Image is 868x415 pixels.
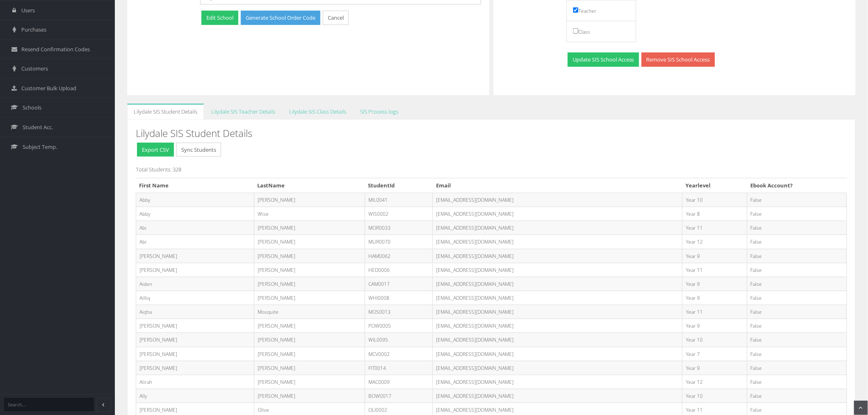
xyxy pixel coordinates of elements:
[137,143,174,157] button: Export CSV
[136,178,254,193] th: First Name
[136,193,254,207] td: Abby
[176,143,221,157] button: Sync Students
[433,207,683,221] td: [EMAIL_ADDRESS][DOMAIN_NAME]
[683,263,747,277] td: Year 11
[365,178,433,193] th: StudentId
[683,347,747,361] td: Year 7
[21,7,35,14] span: Users
[683,333,747,347] td: Year 10
[365,347,433,361] td: MCV0002
[136,128,847,139] h3: Lilydale SIS Student Details
[433,333,683,347] td: [EMAIL_ADDRESS][DOMAIN_NAME]
[254,249,365,263] td: [PERSON_NAME]
[21,65,48,73] span: Customers
[241,11,320,25] a: Generate School Order Code
[136,291,254,305] td: Ailliq
[201,11,238,25] button: Edit School
[683,375,747,389] td: Year 12
[747,347,847,361] td: False
[568,52,639,67] button: Update SIS School Access
[365,235,433,249] td: MUR0070
[136,235,254,249] td: Abi
[365,207,433,221] td: WIS0002
[254,207,365,221] td: Wise
[747,319,847,333] td: False
[283,104,353,120] a: Lilydale SIS Class Details
[365,375,433,389] td: MAC0009
[4,398,94,411] input: Search...
[365,319,433,333] td: POW0005
[136,361,254,375] td: [PERSON_NAME]
[136,207,254,221] td: Abby
[136,263,254,277] td: [PERSON_NAME]
[433,291,683,305] td: [EMAIL_ADDRESS][DOMAIN_NAME]
[747,361,847,375] td: False
[433,249,683,263] td: [EMAIL_ADDRESS][DOMAIN_NAME]
[747,193,847,207] td: False
[254,291,365,305] td: [PERSON_NAME]
[254,263,365,277] td: [PERSON_NAME]
[136,249,254,263] td: [PERSON_NAME]
[365,221,433,235] td: MOR0033
[433,375,683,389] td: [EMAIL_ADDRESS][DOMAIN_NAME]
[433,319,683,333] td: [EMAIL_ADDRESS][DOMAIN_NAME]
[747,263,847,277] td: False
[747,235,847,249] td: False
[683,249,747,263] td: Year 9
[136,389,254,403] td: Ally
[254,375,365,389] td: [PERSON_NAME]
[747,305,847,319] td: False
[747,291,847,305] td: False
[136,333,254,347] td: [PERSON_NAME]
[365,305,433,319] td: MOS0013
[683,305,747,319] td: Year 11
[254,178,365,193] th: LastName
[254,277,365,291] td: [PERSON_NAME]
[23,123,53,131] span: Student Acc.
[254,333,365,347] td: [PERSON_NAME]
[566,21,636,42] li: Class
[136,277,254,291] td: Aiden
[205,104,282,120] a: Lilydale SIS Teacher Details
[365,263,433,277] td: HED0006
[683,291,747,305] td: Year 9
[136,319,254,333] td: [PERSON_NAME]
[23,143,57,151] span: Subject Temp.
[433,193,683,207] td: [EMAIL_ADDRESS][DOMAIN_NAME]
[747,375,847,389] td: False
[747,249,847,263] td: False
[747,277,847,291] td: False
[683,277,747,291] td: Year 9
[254,235,365,249] td: [PERSON_NAME]
[21,46,90,53] span: Resend Confirmation Codes
[365,249,433,263] td: HAM0062
[433,389,683,403] td: [EMAIL_ADDRESS][DOMAIN_NAME]
[21,26,46,34] span: Purchases
[365,361,433,375] td: FIT0014
[433,277,683,291] td: [EMAIL_ADDRESS][DOMAIN_NAME]
[254,361,365,375] td: [PERSON_NAME]
[254,305,365,319] td: Mosquite
[136,347,254,361] td: [PERSON_NAME]
[365,193,433,207] td: MIL0041
[254,389,365,403] td: [PERSON_NAME]
[747,389,847,403] td: False
[254,319,365,333] td: [PERSON_NAME]
[683,235,747,249] td: Year 12
[747,221,847,235] td: False
[254,347,365,361] td: [PERSON_NAME]
[433,221,683,235] td: [EMAIL_ADDRESS][DOMAIN_NAME]
[433,235,683,249] td: [EMAIL_ADDRESS][DOMAIN_NAME]
[136,375,254,389] td: Alirah
[683,389,747,403] td: Year 10
[323,11,349,25] a: Cancel
[642,52,715,67] a: Remove SIS School Access
[365,333,433,347] td: WIL0095
[136,221,254,235] td: Abi
[365,389,433,403] td: BOW0017
[747,333,847,347] td: False
[365,277,433,291] td: CAM0017
[433,178,683,193] th: Email
[365,291,433,305] td: WHI0008
[433,361,683,375] td: [EMAIL_ADDRESS][DOMAIN_NAME]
